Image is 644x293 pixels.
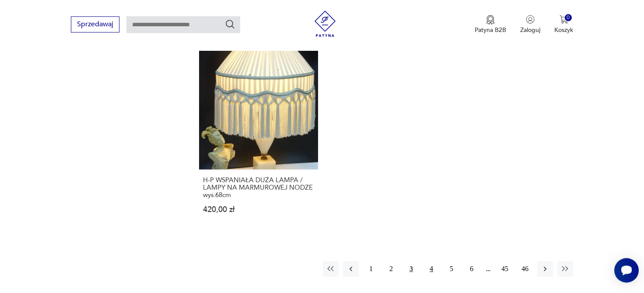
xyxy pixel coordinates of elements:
p: Zaloguj [520,26,540,34]
button: Szukaj [225,19,235,29]
a: H-P WSPANIAŁA DUŻA LAMPA / LAMPY NA MARMUROWEJ NODZE wys.68cmH-P WSPANIAŁA DUŻA LAMPA / LAMPY NA ... [199,51,318,231]
button: 1 [363,261,379,277]
button: 3 [403,261,419,277]
iframe: Smartsupp widget button [614,258,639,282]
button: 5 [444,261,459,277]
button: 45 [497,261,513,277]
h3: H-P WSPANIAŁA DUŻA LAMPA / LAMPY NA MARMUROWEJ NODZE wys.68cm [203,177,314,199]
img: Patyna - sklep z meblami i dekoracjami vintage [312,11,338,37]
div: 0 [565,14,572,21]
p: Koszyk [554,26,573,34]
button: Zaloguj [520,15,540,34]
button: 0Koszyk [554,15,573,34]
a: Sprzedawaj [71,22,119,28]
button: 6 [464,261,479,277]
button: 2 [383,261,399,277]
button: Sprzedawaj [71,16,119,32]
img: Ikonka użytkownika [526,15,535,24]
p: Patyna B2B [475,26,506,34]
img: Ikona koszyka [560,15,568,24]
a: Ikona medaluPatyna B2B [475,15,506,34]
button: 46 [517,261,533,277]
button: Patyna B2B [475,15,506,34]
button: 4 [423,261,439,277]
p: 420,00 zł [203,206,314,213]
img: Ikona medalu [486,15,495,25]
